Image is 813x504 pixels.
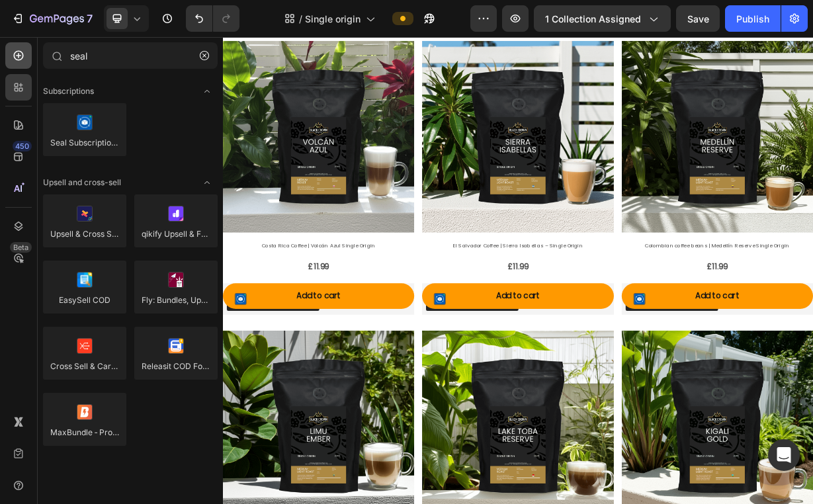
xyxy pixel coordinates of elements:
[196,81,218,102] span: Toggle open
[43,177,121,189] span: Upsell and cross-sell
[676,5,720,32] button: Save
[536,274,794,288] h2: Colombian coffee beans | Medellín Reserve Single Origin
[305,12,361,26] span: Single origin
[268,299,525,321] div: £11.99
[13,141,32,151] div: 450
[545,12,641,26] span: 1 collection assigned
[552,345,568,360] img: SealSubscriptions.png
[534,5,671,32] button: 1 collection assigned
[284,345,300,360] img: SealSubscriptions.png
[635,339,695,358] div: Add to cart
[196,172,218,193] span: Toggle open
[223,37,813,504] iframe: Design area
[768,439,800,471] div: Open Intercom Messenger
[367,339,427,358] div: Add to cart
[736,12,769,26] div: Publish
[536,331,794,366] button: Add to cart
[5,5,99,32] button: 7
[10,242,32,253] div: Beta
[186,5,239,32] div: Undo/Redo
[268,274,525,288] h2: El Salvador Coffee | Sierra Isabellas – Single Origin
[43,85,94,97] span: Subscriptions
[268,331,525,366] button: Add to cart
[536,299,794,321] div: £11.99
[43,466,105,478] span: Product reviews
[536,5,794,263] a: Colombian coffee beans | Medellín Reserve Single Origin
[725,5,781,32] button: Publish
[687,13,709,24] span: Save
[536,5,794,263] img: 250g Colombian coffee beans | Medellín Reserve Single Origin
[87,11,93,26] p: 7
[299,12,302,26] span: /
[43,42,218,69] input: Search Shopify Apps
